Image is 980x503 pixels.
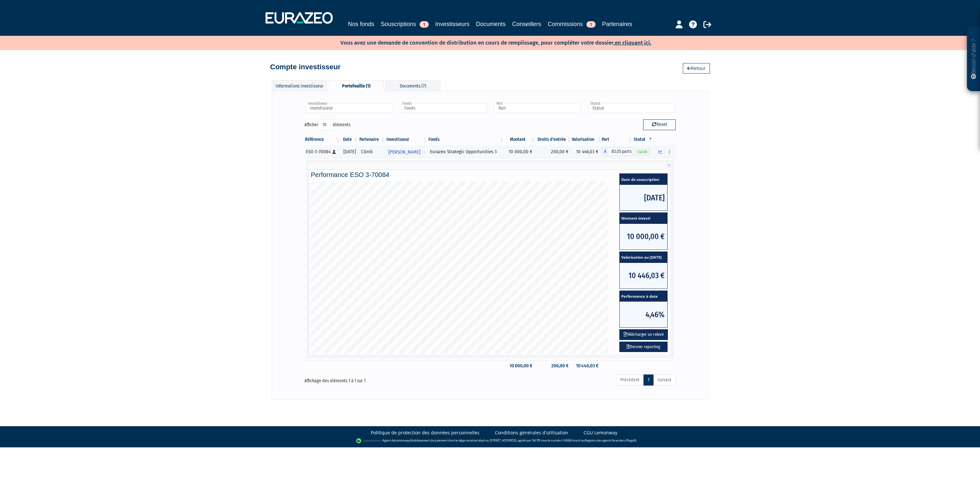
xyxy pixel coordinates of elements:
span: A [602,147,608,156]
span: 1 [586,21,596,28]
a: Conditions générales d'utilisation [495,429,568,436]
a: [PERSON_NAME] [386,145,428,158]
p: Besoin d'aide ? [970,30,977,88]
td: Climb [359,145,385,158]
div: A - Eurazeo Strategic Opportunities 3 [602,147,633,156]
span: [PERSON_NAME] [388,146,420,158]
a: Registre des agents financiers (Regafi) [585,438,636,442]
th: Fonds: activer pour trier la colonne par ordre croissant [428,134,504,145]
i: Voir l'investisseur [423,146,425,158]
a: Conseillers [512,20,541,29]
select: Afficheréléments [318,119,333,130]
th: Valorisation: activer pour trier la colonne par ordre croissant [572,134,602,145]
div: Eurazeo Strategic Opportunities 3 [430,148,502,155]
td: 10 446,03 € [572,360,602,372]
div: Informations investisseur [272,80,327,91]
div: - Agent de (établissement de paiement dont le siège social est situé au [STREET_ADDRESS], agréé p... [7,438,973,444]
span: 10 000,00 € [620,224,667,250]
div: Portefeuille (1) [328,80,384,91]
a: Dernier reporting [619,342,668,352]
a: Lemonway [395,438,410,442]
a: Politique de protection des données personnelles [371,429,480,436]
div: Affichage des éléments 1 à 1 sur 1 [304,374,454,384]
td: 200,00 € [536,360,572,372]
img: 1732889491-logotype_eurazeo_blanc_rvb.png [266,12,333,24]
a: Investisseurs [435,20,469,30]
h4: Compte investisseur [270,63,340,71]
th: Droits d'entrée: activer pour trier la colonne par ordre croissant [536,134,572,145]
span: Date de souscription [620,174,667,185]
a: en cliquant ici. [615,39,651,46]
span: 83,05 parts [608,147,633,156]
a: Documents [476,20,506,29]
span: 10 446,03 € [620,263,667,289]
span: 4,46% [620,302,667,327]
a: Retour [683,63,710,74]
span: Valorisation au [DATE] [620,252,667,263]
a: Partenaires [602,20,632,29]
span: 1 [420,21,429,28]
th: Partenaire: activer pour trier la colonne par ordre croissant [359,134,385,145]
label: Afficher éléments [304,119,351,130]
td: 10 000,00 € [504,360,536,372]
div: ESO 3-70084 [306,148,338,155]
a: Commissions1 [548,20,596,29]
td: 200,00 € [536,145,572,158]
a: 1 [643,374,654,386]
span: Performance à date [620,291,667,302]
td: 10 000,00 € [504,145,536,158]
a: Souscriptions1 [381,20,429,29]
span: [DATE] [620,185,667,211]
span: Valide [635,149,650,155]
a: Nos fonds [348,20,374,29]
i: [Français] Personne physique [332,150,336,154]
img: logo-lemonway.png [356,438,381,444]
th: Statut : activer pour trier la colonne par ordre d&eacute;croissant [633,134,653,145]
th: Part: activer pour trier la colonne par ordre croissant [602,134,633,145]
p: Vous avez une demande de convention de distribution en cours de remplissage, pour compléter votre... [322,37,651,47]
th: Investisseur: activer pour trier la colonne par ordre croissant [386,134,428,145]
th: Date: activer pour trier la colonne par ordre croissant [340,134,359,145]
h4: Performance ESO 3-70084 [311,171,669,178]
div: Documents (7) [385,80,440,91]
button: Télécharger un relevé [619,329,668,340]
th: Montant: activer pour trier la colonne par ordre croissant [504,134,536,145]
span: Montant investi [620,213,667,224]
th: Référence : activer pour trier la colonne par ordre croissant [304,134,340,145]
div: [DATE] [343,148,356,155]
button: Reset [643,119,676,130]
a: CGU Lemonway [584,429,617,436]
td: 10 446,03 € [572,145,602,158]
